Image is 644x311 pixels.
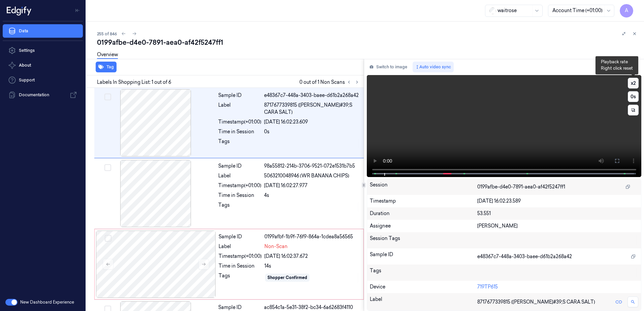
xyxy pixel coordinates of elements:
div: Session [370,181,477,192]
div: Session Tags [370,235,477,246]
div: [DATE] 16:02:27.977 [264,182,360,189]
div: Label [218,172,261,179]
span: 5063210048946 (WR BANANA CHIPS) [264,172,349,179]
div: Sample ID [218,92,261,99]
div: Device [370,283,477,290]
button: Select row [104,94,111,100]
div: Tags [218,202,261,212]
div: Tags [218,138,261,149]
button: Toggle Navigation [72,5,83,16]
div: Time in Session [218,192,261,199]
div: Duration [370,210,477,217]
div: Timestamp (+01:00) [218,182,261,189]
a: Overview [97,51,118,59]
div: 0s [264,128,360,135]
div: Shopper Confirmed [267,275,307,281]
div: 719TP615 [477,283,639,290]
div: 0199afbe-d4e0-7891-aea0-af42f5247ff1 [97,38,639,47]
div: e48367c7-448a-3403-baee-d61b2a268a42 [264,92,360,99]
div: Label [219,243,262,250]
span: Labels In Shopping List: 1 out of 6 [97,79,171,86]
div: Assignee [370,222,477,230]
div: [DATE] 16:02:37.672 [264,253,359,260]
div: Sample ID [370,251,477,262]
div: 14s [264,263,359,270]
span: 0 out of 1 Non Scans [299,78,361,86]
div: Sample ID [219,233,262,240]
span: 8717677339815 ([PERSON_NAME]#39;S CARA SALT) [477,299,595,306]
div: Timestamp (+01:00) [218,118,261,126]
button: About [3,59,83,72]
span: Non-Scan [264,243,288,250]
div: [DATE] 16:02:23.609 [264,118,360,126]
div: Timestamp [370,198,477,205]
div: [PERSON_NAME] [477,222,639,230]
div: Time in Session [219,263,262,270]
div: 4s [264,192,360,199]
span: 8717677339815 ([PERSON_NAME]#39;S CARA SALT) [264,102,360,116]
div: 0199afbf-1b9f-76f9-864a-1cdea8a56565 [264,233,359,240]
div: Time in Session [218,128,261,135]
button: Tag [96,62,117,72]
a: Support [3,73,83,87]
button: 0s [628,91,639,102]
a: Data [3,24,83,38]
button: Select row [105,235,111,242]
div: Label [218,102,261,116]
a: Settings [3,44,83,57]
button: x2 [628,78,639,89]
div: Sample ID [218,304,261,311]
span: e48367c7-448a-3403-baee-d61b2a268a42 [477,253,572,260]
span: 255 of 846 [97,31,117,37]
button: A [620,4,633,18]
div: Sample ID [218,163,261,170]
span: 0199afbe-d4e0-7891-aea0-af42f5247ff1 [477,183,565,191]
a: Documentation [3,88,83,102]
div: 98a55812-214b-3706-9521-072e1531b7b5 [264,163,360,170]
div: ac854c1a-5e31-38f2-bc34-6a62683f4110 [264,304,360,311]
div: Timestamp (+01:00) [219,253,262,260]
button: Select row [104,164,111,171]
button: Auto video sync [413,62,454,72]
div: [DATE] 16:02:23.589 [477,198,639,205]
div: Tags [370,267,477,278]
div: 53.551 [477,210,639,217]
div: Label [370,296,477,308]
button: Switch to image [367,62,410,72]
div: Tags [219,272,262,283]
